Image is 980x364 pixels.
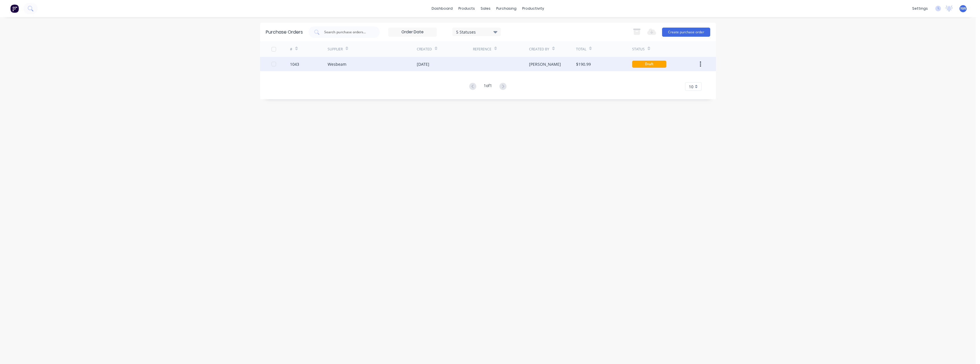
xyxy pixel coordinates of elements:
[484,83,492,91] div: 1 of 1
[662,28,710,37] button: Create purchase order
[429,4,456,13] a: dashboard
[576,61,591,67] div: $190.99
[389,28,436,36] input: Order Date
[328,47,343,52] div: Supplier
[961,345,974,358] iframe: Intercom live chat
[632,47,645,52] div: Status
[519,4,547,13] div: productivity
[909,4,931,13] div: settings
[478,4,493,13] div: sales
[324,29,371,35] input: Search purchase orders...
[632,61,666,68] div: Draft
[473,47,491,52] div: Reference
[529,61,561,67] div: [PERSON_NAME]
[960,6,966,11] span: NW
[493,4,519,13] div: purchasing
[689,84,693,90] span: 10
[529,47,549,52] div: Created By
[328,61,346,67] div: Wesbeam
[10,4,19,13] img: Factory
[456,4,478,13] div: products
[417,61,429,67] div: [DATE]
[417,47,432,52] div: Created
[290,61,299,67] div: 1043
[576,47,586,52] div: Total
[290,47,292,52] div: #
[456,29,497,35] div: 5 Statuses
[266,29,303,36] div: Purchase Orders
